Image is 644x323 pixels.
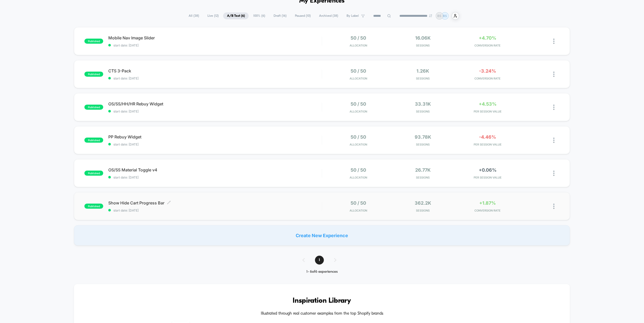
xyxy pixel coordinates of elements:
span: Draft ( 16 ) [270,12,290,19]
img: close [553,171,555,176]
div: 1 - 6 of 6 experiences [297,270,347,274]
span: A/B Test ( 6 ) [223,12,249,19]
span: OS/SS Material Toggle v4 [108,167,322,172]
span: PER SESSION VALUE [457,176,519,179]
img: close [553,39,555,44]
span: 50 / 50 [351,35,366,41]
span: Allocation [350,110,367,113]
span: 26.77k [415,167,431,173]
span: Sessions [392,77,454,80]
span: +4.53% [479,101,497,107]
span: -3.24% [479,68,496,74]
span: -4.46% [479,134,496,140]
span: 50 / 50 [351,167,366,173]
span: Mobile Nav Image Slider [108,35,322,40]
span: OS/SS/HH/HR Rebuy Widget [108,101,322,106]
span: 50 / 50 [351,68,366,74]
img: close [553,204,555,209]
span: 50 / 50 [351,134,366,140]
span: Allocation [350,176,367,179]
span: start date: [DATE] [108,43,322,47]
span: start date: [DATE] [108,142,322,146]
span: published [84,39,103,44]
span: Sessions [392,143,454,146]
span: Allocation [350,209,367,212]
span: published [84,138,103,143]
span: start date: [DATE] [108,208,322,212]
span: 362.2k [415,200,431,206]
span: CONVERSION RATE [457,77,519,80]
span: CTS 3-Pack [108,68,322,73]
span: published [84,72,103,77]
span: 33.31k [415,101,431,107]
span: Paused ( 10 ) [291,12,314,19]
span: start date: [DATE] [108,76,322,80]
span: start date: [DATE] [108,175,322,179]
span: Sessions [392,176,454,179]
span: PER SESSION VALUE [457,143,519,146]
span: 50 / 50 [351,200,366,206]
span: PP Rebuy Widget [108,134,322,139]
span: published [84,105,103,110]
span: Allocation [350,44,367,47]
span: Sessions [392,44,454,47]
span: Archived ( 38 ) [315,12,342,19]
div: Create New Experience [74,225,570,246]
p: BS [443,14,447,18]
img: close [553,72,555,77]
span: published [84,204,103,209]
span: +0.06% [479,167,497,173]
span: Live ( 12 ) [204,12,222,19]
span: 50 / 50 [351,101,366,107]
span: start date: [DATE] [108,109,322,113]
h3: Inspiration Library [89,297,555,305]
span: Sessions [392,110,454,113]
span: +4.70% [479,35,497,41]
span: 1 [315,256,324,265]
span: Allocation [350,143,367,146]
span: Show Hide Cart Progress Bar [108,200,322,205]
span: Allocation [350,77,367,80]
span: 16.06k [415,35,431,41]
img: close [553,138,555,143]
span: By Label [347,14,359,18]
span: CONVERSION RATE [457,209,519,212]
span: PER SESSION VALUE [457,110,519,113]
img: end [429,14,432,17]
p: BS [438,14,442,18]
span: 93.78k [415,134,431,140]
span: All ( 38 ) [185,12,203,19]
span: +1.87% [480,200,496,206]
span: Sessions [392,209,454,212]
img: close [553,105,555,110]
span: published [84,171,103,176]
span: CONVERSION RATE [457,44,519,47]
span: 1.26k [417,68,429,74]
h4: Illustrated through real customer examples from the top Shopify brands [89,311,555,316]
span: 100% ( 6 ) [249,12,269,19]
